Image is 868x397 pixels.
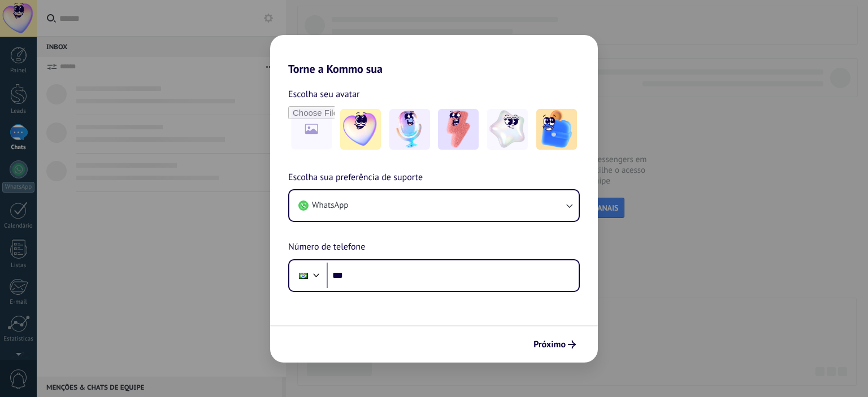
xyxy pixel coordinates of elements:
img: -1.jpeg [340,109,381,150]
span: Escolha seu avatar [288,87,360,102]
span: Número de telefone [288,240,365,255]
img: -4.jpeg [487,109,528,150]
img: -2.jpeg [389,109,430,150]
span: Escolha sua preferência de suporte [288,171,423,185]
img: -5.jpeg [536,109,577,150]
div: Brazil: + 55 [293,264,314,287]
span: Próximo [533,341,566,348]
h2: Torne a Kommo sua [270,35,598,76]
button: Próximo [528,335,581,354]
span: WhatsApp [312,200,348,211]
img: -3.jpeg [438,109,479,150]
button: WhatsApp [289,190,579,221]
